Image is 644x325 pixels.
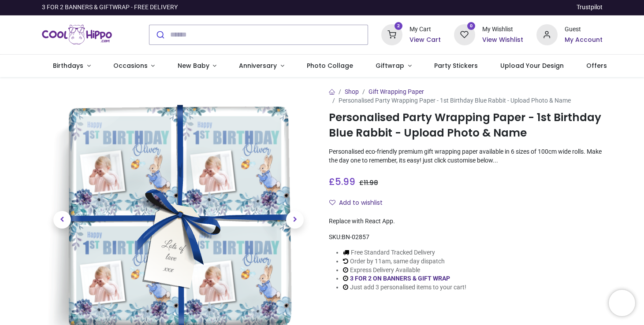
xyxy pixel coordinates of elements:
[454,30,475,37] a: 0
[53,61,83,70] span: Birthdays
[53,211,71,229] span: Previous
[343,266,466,275] li: Express Delivery Available
[42,3,178,12] div: 3 FOR 2 BANNERS & GIFTWRAP - FREE DELIVERY
[329,175,355,188] span: £
[228,55,296,78] a: Anniversary
[609,290,635,316] iframe: Brevo live chat
[113,61,148,70] span: Occasions
[482,36,523,44] a: View Wishlist
[274,127,315,312] a: Next
[409,36,441,44] a: View Cart
[286,211,304,229] span: Next
[565,36,603,44] a: My Account
[102,55,166,78] a: Occasions
[343,248,466,257] li: Free Standard Tracked Delivery
[500,61,564,70] span: Upload Your Design
[329,217,603,226] div: Replace with React App.
[178,61,209,70] span: New Baby
[339,97,571,104] span: Personalised Party Wrapping Paper - 1st Birthday Blue Rabbit - Upload Photo & Name
[409,25,441,34] div: My Cart
[335,175,355,188] span: 5.99
[434,61,478,70] span: Party Stickers
[329,196,390,211] button: Add to wishlistAdd to wishlist
[329,233,603,242] div: SKU:
[239,61,277,70] span: Anniversary
[364,178,378,187] span: 11.98
[365,55,423,78] a: Giftwrap
[482,25,523,34] div: My Wishlist
[395,22,403,30] sup: 2
[369,88,424,95] a: Gift Wrapping Paper
[166,55,228,78] a: New Baby
[42,127,83,312] a: Previous
[149,25,170,44] button: Submit
[343,257,466,266] li: Order by 11am, same day dispatch
[329,110,603,140] h1: Personalised Party Wrapping Paper - 1st Birthday Blue Rabbit - Upload Photo & Name
[577,3,603,12] a: Trustpilot
[376,61,404,70] span: Giftwrap
[381,30,402,37] a: 2
[42,22,112,47] img: Cool Hippo
[342,233,369,240] span: BN-02857
[467,22,476,30] sup: 0
[307,61,353,70] span: Photo Collage
[329,148,603,165] p: Personalised eco-friendly premium gift wrapping paper available in 6 sizes of 100cm wide rolls. M...
[42,55,102,78] a: Birthdays
[586,61,607,70] span: Offers
[359,178,378,187] span: £
[329,199,335,206] i: Add to wishlist
[345,88,359,95] a: Shop
[350,275,450,282] a: 3 FOR 2 ON BANNERS & GIFT WRAP
[343,283,466,292] li: Just add 3 personalised items to your cart!
[565,25,603,34] div: Guest
[42,22,112,47] a: Logo of Cool Hippo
